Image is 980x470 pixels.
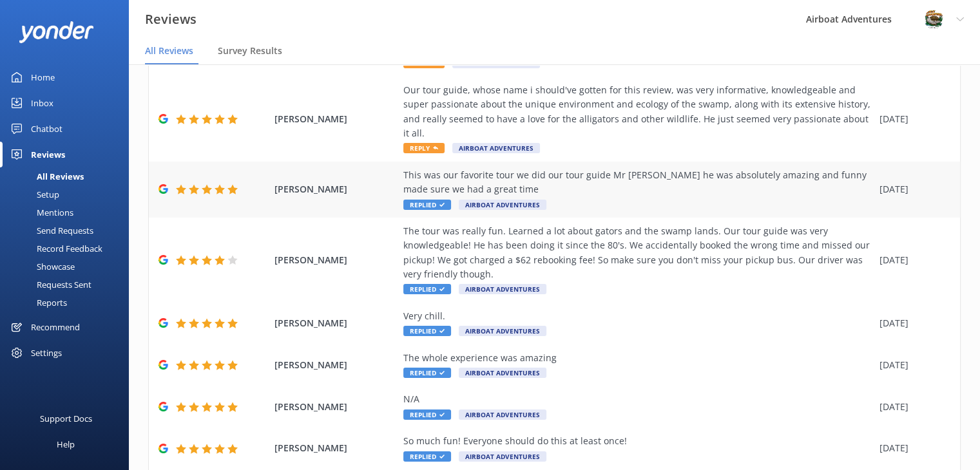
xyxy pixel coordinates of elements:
[8,221,93,240] div: Send Requests
[274,400,397,414] span: [PERSON_NAME]
[31,142,65,167] div: Reviews
[31,314,80,340] div: Recommend
[40,406,92,431] div: Support Docs
[403,224,873,282] div: The tour was really fun. Learned a lot about gators and the swamp lands. Our tour guide was very ...
[218,44,282,57] span: Survey Results
[8,240,102,258] div: Record Feedback
[459,368,546,378] span: Airboat Adventures
[879,316,944,330] div: [DATE]
[8,294,129,312] a: Reports
[8,203,129,221] a: Mentions
[403,392,873,406] div: N/A
[8,240,129,258] a: Record Feedback
[274,112,397,126] span: [PERSON_NAME]
[403,83,873,141] div: Our tour guide, whose name i should've gotten for this review, was very informative, knowledgeabl...
[459,409,546,420] span: Airboat Adventures
[274,253,397,267] span: [PERSON_NAME]
[452,143,540,153] span: Airboat Adventures
[31,90,53,116] div: Inbox
[879,441,944,455] div: [DATE]
[8,185,59,203] div: Setup
[145,44,193,57] span: All Reviews
[8,276,129,294] a: Requests Sent
[403,434,873,448] div: So much fun! Everyone should do this at least once!
[8,294,67,312] div: Reports
[31,340,62,366] div: Settings
[31,64,55,90] div: Home
[19,21,93,42] img: yonder-white-logo.png
[459,284,546,294] span: Airboat Adventures
[403,409,451,420] span: Replied
[8,221,129,240] a: Send Requests
[879,400,944,414] div: [DATE]
[924,10,943,29] img: 271-1670286363.jpg
[8,167,129,185] a: All Reviews
[459,200,546,210] span: Airboat Adventures
[879,358,944,372] div: [DATE]
[403,368,451,378] span: Replied
[879,112,944,126] div: [DATE]
[459,451,546,462] span: Airboat Adventures
[145,9,197,30] h3: Reviews
[403,168,873,197] div: This was our favorite tour we did our tour guide Mr [PERSON_NAME] he was absolutely amazing and f...
[8,258,75,276] div: Showcase
[403,326,451,336] span: Replied
[274,316,397,330] span: [PERSON_NAME]
[8,185,129,203] a: Setup
[403,351,873,365] div: The whole experience was amazing
[8,167,84,185] div: All Reviews
[57,431,75,457] div: Help
[31,116,62,142] div: Chatbot
[879,253,944,267] div: [DATE]
[8,258,129,276] a: Showcase
[403,200,451,210] span: Replied
[403,143,445,153] span: Reply
[8,276,91,294] div: Requests Sent
[274,182,397,196] span: [PERSON_NAME]
[459,326,546,336] span: Airboat Adventures
[403,284,451,294] span: Replied
[879,182,944,196] div: [DATE]
[403,309,873,323] div: Very chill.
[274,441,397,455] span: [PERSON_NAME]
[8,203,73,221] div: Mentions
[403,451,451,462] span: Replied
[274,358,397,372] span: [PERSON_NAME]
